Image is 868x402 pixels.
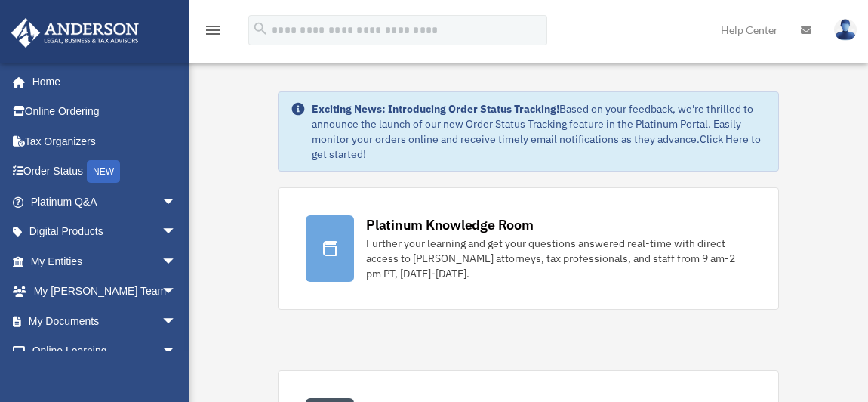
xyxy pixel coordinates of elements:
a: Click Here to get started! [312,132,761,161]
span: arrow_drop_down [162,336,192,367]
a: Platinum Q&Aarrow_drop_down [11,187,199,217]
div: Based on your feedback, we're thrilled to announce the launch of our new Order Status Tracking fe... [312,101,766,162]
i: search [252,20,269,37]
a: My Entitiesarrow_drop_down [11,246,199,277]
a: menu [204,26,222,39]
a: My [PERSON_NAME] Teamarrow_drop_down [11,277,199,307]
img: Anderson Advisors Platinum Portal [7,18,143,48]
i: menu [204,21,222,39]
a: Platinum Knowledge Room Further your learning and get your questions answered real-time with dire... [278,187,779,310]
a: Order StatusNEW [11,156,199,187]
span: arrow_drop_down [162,306,192,337]
a: Tax Organizers [11,126,199,156]
div: Platinum Knowledge Room [366,215,534,234]
div: NEW [87,160,120,183]
a: My Documentsarrow_drop_down [11,306,199,336]
div: Further your learning and get your questions answered real-time with direct access to [PERSON_NAM... [366,236,751,281]
span: arrow_drop_down [162,246,192,277]
a: Online Learningarrow_drop_down [11,336,199,366]
span: arrow_drop_down [162,187,192,218]
a: Online Ordering [11,97,199,127]
a: Digital Productsarrow_drop_down [11,217,199,247]
strong: Exciting News: Introducing Order Status Tracking! [312,102,559,116]
span: arrow_drop_down [162,277,192,308]
a: Home [11,66,192,97]
img: User Pic [834,19,857,41]
span: arrow_drop_down [162,217,192,248]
